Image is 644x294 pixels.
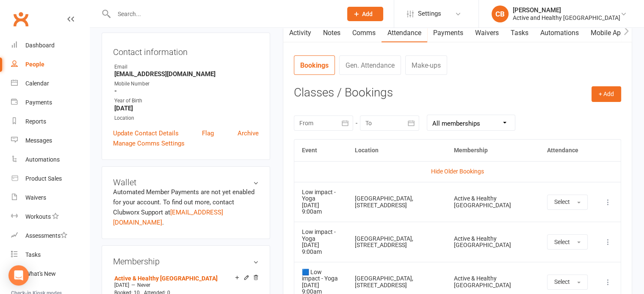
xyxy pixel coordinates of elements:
span: Settings [418,4,441,23]
td: [DATE] 9:00am [294,182,347,222]
th: Membership [446,140,539,161]
a: What's New [11,264,89,283]
a: Mobile App [585,23,630,43]
a: Tasks [505,23,534,43]
div: Payments [25,99,52,106]
div: CB [492,5,509,22]
a: Payments [427,23,469,43]
div: Dashboard [25,42,55,49]
button: Add [347,7,383,21]
div: — [112,282,259,289]
div: Waivers [25,194,46,201]
a: Hide Older Bookings [431,168,484,175]
a: Notes [317,23,346,43]
a: Product Sales [11,169,89,188]
strong: - [114,87,259,95]
no-payment-system: Automated Member Payments are not yet enabled for your account. To find out more, contact Clubwor... [113,188,254,226]
a: Comms [346,23,381,43]
a: Dashboard [11,36,89,55]
a: Tasks [11,245,89,264]
div: Tasks [25,251,41,258]
div: Active and Healthy [GEOGRAPHIC_DATA] [513,14,620,22]
a: Waivers [469,23,505,43]
div: Workouts [25,213,51,220]
a: Automations [11,150,89,169]
span: Select [554,278,570,285]
a: [EMAIL_ADDRESS][DOMAIN_NAME] [113,209,223,226]
span: Never [137,282,150,288]
div: 🟦 Low impact - Yoga [302,269,340,282]
a: Calendar [11,74,89,93]
button: Select [547,275,588,290]
td: [DATE] 9:00am [294,222,347,262]
th: Attendance [539,140,595,161]
a: Update Contact Details [113,128,179,138]
a: People [11,55,89,74]
input: Search... [111,8,336,20]
h3: Classes / Bookings [294,86,621,99]
div: [GEOGRAPHIC_DATA], [STREET_ADDRESS] [355,275,439,289]
a: Automations [534,23,585,43]
span: Add [362,11,373,17]
a: Make-ups [405,55,447,75]
span: Select [554,198,570,205]
div: Assessments [25,232,67,239]
th: Event [294,140,347,161]
a: Attendance [381,23,427,43]
a: Messages [11,131,89,150]
button: Select [547,234,588,250]
span: Select [554,239,570,245]
a: Bookings [294,55,335,75]
a: Activity [283,23,317,43]
h3: Wallet [113,178,259,187]
a: Workouts [11,207,89,226]
div: People [25,61,44,68]
button: + Add [591,86,621,102]
a: Flag [202,128,214,138]
div: Year of Birth [114,97,259,105]
div: [GEOGRAPHIC_DATA], [STREET_ADDRESS] [355,236,439,249]
a: Assessments [11,226,89,245]
h3: Contact information [113,44,259,57]
div: Active & Healthy [GEOGRAPHIC_DATA] [454,275,532,289]
a: Manage Comms Settings [113,138,185,148]
a: Waivers [11,188,89,207]
div: Mobile Number [114,80,259,88]
div: Low impact - Yoga [302,189,340,202]
div: Active & Healthy [GEOGRAPHIC_DATA] [454,195,532,209]
div: Open Intercom Messenger [8,265,29,286]
th: Location [347,140,446,161]
div: Calendar [25,80,49,87]
a: Active & Healthy [GEOGRAPHIC_DATA] [114,275,218,282]
div: What's New [25,270,56,277]
h3: Membership [113,257,259,266]
a: Reports [11,112,89,131]
a: Clubworx [10,8,31,30]
div: Location [114,114,259,122]
a: Archive [238,128,259,138]
div: Email [114,63,259,71]
div: Low impact - Yoga [302,229,340,242]
div: Reports [25,118,46,125]
span: [DATE] [114,282,129,288]
div: Product Sales [25,175,62,182]
a: Gen. Attendance [339,55,401,75]
div: Automations [25,156,60,163]
div: Messages [25,137,52,144]
a: Payments [11,93,89,112]
div: Active & Healthy [GEOGRAPHIC_DATA] [454,236,532,249]
button: Select [547,195,588,210]
div: [GEOGRAPHIC_DATA], [STREET_ADDRESS] [355,195,439,209]
strong: [EMAIL_ADDRESS][DOMAIN_NAME] [114,70,259,78]
strong: [DATE] [114,104,259,112]
div: [PERSON_NAME] [513,6,620,14]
